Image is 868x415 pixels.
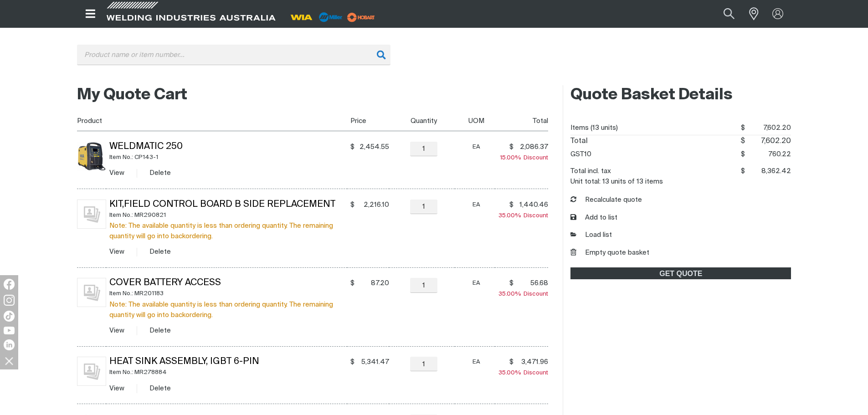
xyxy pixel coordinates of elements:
[77,142,106,171] img: Weldmatic 250
[498,213,524,219] span: 35.00%
[498,291,548,297] span: Discount
[77,357,106,386] img: No image for this product
[347,111,389,131] th: Price
[344,14,378,20] a: miller
[498,370,524,376] span: 35.00%
[109,288,347,299] div: Item No.: MR201183
[509,143,514,152] span: $
[741,124,745,131] span: $
[741,151,745,158] span: $
[77,278,106,307] img: No image for this product
[498,291,524,297] span: 35.00%
[570,121,618,135] dt: Items (13 units)
[570,267,791,279] a: GET QUOTE
[714,4,745,24] button: Search products
[516,143,548,152] span: 2,086.37
[570,230,612,241] a: Load list
[77,111,347,131] th: Product
[357,279,389,288] span: 87.20
[740,138,745,145] span: $
[77,45,791,79] div: Product or group for quick order
[350,143,354,152] span: $
[109,152,347,163] div: Item No.: CP143-1
[350,200,354,210] span: $
[4,279,15,290] img: Facebook
[77,85,549,105] h2: My Quote Cart
[109,367,347,378] div: Item No.: MR278884
[344,10,378,24] img: miller
[745,135,791,148] span: 7,602.20
[570,164,611,178] dt: Total incl. tax
[1,353,17,369] img: hide socials
[109,327,124,334] a: View Cover Battery ACcess
[149,168,171,178] button: Delete Weldmatic 250
[570,248,649,258] button: Empty quote basket
[357,358,389,367] span: 5,341.47
[458,357,495,367] div: EA
[109,248,124,255] a: View Kit,Field Control Board B Side Replacement
[350,358,354,367] span: $
[357,143,389,152] span: 2,454.55
[745,164,791,178] span: 8,362.42
[509,200,514,210] span: $
[109,200,335,209] a: Kit,Field Control Board B Side Replacement
[702,4,744,24] input: Product name or item number...
[458,200,495,210] div: EA
[109,169,124,176] a: View Weldmatic 250
[149,325,171,336] button: Delete Cover Battery ACcess
[4,295,15,306] img: Instagram
[745,121,791,135] span: 7,602.20
[4,327,15,334] img: YouTube
[109,357,259,366] a: Heat Sink Assembly, IGBT 6-Pin
[570,195,642,205] button: Recalculate quote
[458,142,495,152] div: EA
[498,213,548,219] span: Discount
[109,278,221,287] a: Cover Battery ACcess
[350,279,354,288] span: $
[500,155,548,161] span: Discount
[509,358,514,367] span: $
[516,358,548,367] span: 3,471.96
[571,267,790,279] span: GET QUOTE
[149,383,171,394] button: Delete Heat Sink Assembly, IGBT 6-Pin
[570,85,791,105] h2: Quote Basket Details
[149,246,171,257] button: Delete Kit,Field Control Board B Side Replacement
[109,220,347,241] div: Note: The available quantity is less than ordering quantity. The remaining quantity will go into ...
[745,148,791,161] span: 760.22
[516,200,548,210] span: 1,440.46
[4,339,15,350] img: LinkedIn
[516,279,548,288] span: 56.68
[455,111,495,131] th: UOM
[570,213,617,223] button: Add to list
[389,111,455,131] th: Quantity
[570,148,591,161] dt: GST10
[570,135,588,148] dt: Total
[357,200,389,210] span: 2,216.10
[4,311,15,322] img: TikTok
[109,142,183,151] a: Weldmatic 250
[77,200,106,229] img: No image for this product
[77,45,390,65] input: Product name or item number...
[109,210,347,220] div: Item No.: MR290821
[741,168,745,174] span: $
[509,279,514,288] span: $
[500,155,524,161] span: 15.00%
[495,111,549,131] th: Total
[570,178,663,185] dt: Unit total: 13 units of 13 items
[109,385,124,392] a: View Heat Sink Assembly, IGBT 6-Pin
[458,278,495,288] div: EA
[498,370,548,376] span: Discount
[109,299,347,320] div: Note: The available quantity is less than ordering quantity. The remaining quantity will go into ...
